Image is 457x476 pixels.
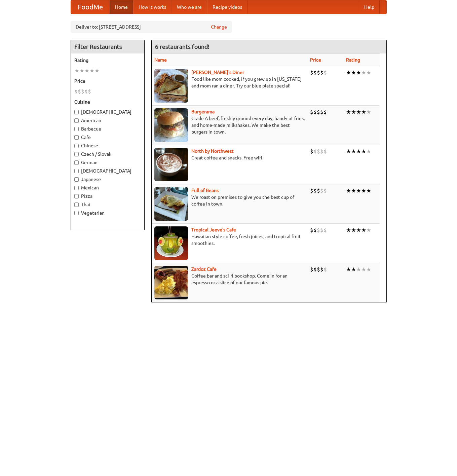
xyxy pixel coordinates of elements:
[154,187,188,221] img: beans.jpg
[74,168,141,174] label: [DEMOGRAPHIC_DATA]
[351,148,356,155] li: ★
[110,0,133,14] a: Home
[317,187,320,194] li: $
[356,69,361,76] li: ★
[154,108,188,142] img: burgerama.jpg
[74,67,79,74] li: ★
[74,194,79,198] input: Pizza
[74,159,141,166] label: German
[323,69,327,76] li: $
[313,148,317,155] li: $
[191,188,219,193] a: Full of Beans
[323,148,327,155] li: $
[356,148,361,155] li: ★
[356,187,361,194] li: ★
[366,226,371,234] li: ★
[74,109,141,115] label: [DEMOGRAPHIC_DATA]
[191,266,217,272] a: Zardoz Cafe
[361,69,366,76] li: ★
[154,272,305,286] p: Coffee bar and sci-fi bookshop. Come in for an espresso or a slice of our famous pie.
[74,135,79,140] input: Cafe
[323,226,327,234] li: $
[81,88,84,95] li: $
[351,226,356,234] li: ★
[74,184,141,191] label: Mexican
[359,0,380,14] a: Help
[74,201,141,208] label: Thai
[71,21,232,33] div: Deliver to: [STREET_ADDRESS]
[323,108,327,116] li: $
[320,148,323,155] li: $
[74,125,141,132] label: Barbecue
[154,148,188,181] img: north.jpg
[74,169,79,173] input: [DEMOGRAPHIC_DATA]
[356,226,361,234] li: ★
[310,187,313,194] li: $
[74,176,141,183] label: Japanese
[346,108,351,116] li: ★
[155,43,210,50] ng-pluralize: 6 restaurants found!
[320,187,323,194] li: $
[366,148,371,155] li: ★
[361,187,366,194] li: ★
[351,108,356,116] li: ★
[320,226,323,234] li: $
[74,151,141,157] label: Czech / Slovak
[356,108,361,116] li: ★
[310,148,313,155] li: $
[346,187,351,194] li: ★
[191,70,244,75] a: [PERSON_NAME]'s Diner
[74,78,141,84] h5: Price
[74,160,79,165] input: German
[346,226,351,234] li: ★
[71,40,144,53] h4: Filter Restaurants
[310,266,313,273] li: $
[366,266,371,273] li: ★
[207,0,247,14] a: Recipe videos
[346,69,351,76] li: ★
[74,117,141,124] label: American
[74,152,79,156] input: Czech / Slovak
[78,88,81,95] li: $
[313,108,317,116] li: $
[320,108,323,116] li: $
[74,110,79,114] input: [DEMOGRAPHIC_DATA]
[74,193,141,199] label: Pizza
[346,148,351,155] li: ★
[317,108,320,116] li: $
[74,127,79,131] input: Barbecue
[191,227,236,232] a: Tropical Jeeve's Cafe
[323,187,327,194] li: $
[71,0,110,14] a: FoodMe
[320,69,323,76] li: $
[84,67,89,74] li: ★
[361,148,366,155] li: ★
[361,226,366,234] li: ★
[154,154,305,161] p: Great coffee and snacks. Free wifi.
[351,266,356,273] li: ★
[154,115,305,135] p: Grade A beef, freshly ground every day, hand-cut fries, and home-made milkshakes. We make the bes...
[310,57,321,63] a: Price
[317,226,320,234] li: $
[154,226,188,260] img: jeeves.jpg
[154,57,167,63] a: Name
[310,226,313,234] li: $
[154,76,305,89] p: Food like mom cooked, if you grew up in [US_STATE] and mom ran a diner. Try our blue plate special!
[317,148,320,155] li: $
[74,177,79,182] input: Japanese
[310,108,313,116] li: $
[94,67,100,74] li: ★
[191,148,234,154] a: North by Northwest
[313,226,317,234] li: $
[74,144,79,148] input: Chinese
[191,109,215,114] a: Burgerama
[366,108,371,116] li: ★
[74,203,79,207] input: Thai
[74,118,79,123] input: American
[313,187,317,194] li: $
[154,266,188,299] img: zardoz.jpg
